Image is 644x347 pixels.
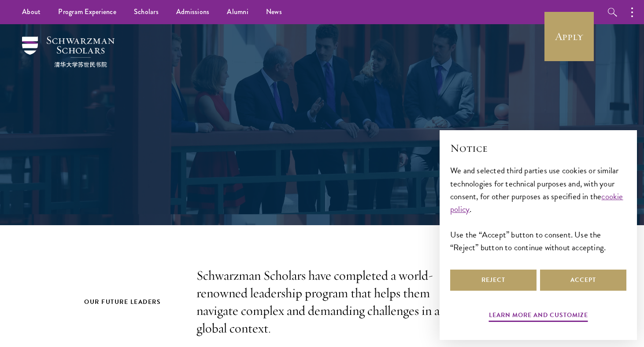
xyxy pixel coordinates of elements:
[450,190,623,216] a: cookie policy
[489,310,588,323] button: Learn more and customize
[544,12,594,61] a: Apply
[450,270,537,291] button: Reject
[450,164,626,253] div: We and selected third parties use cookies or similar technologies for technical purposes and, wit...
[196,267,448,337] p: Schwarzman Scholars have completed a world-renowned leadership program that helps them navigate c...
[540,270,626,291] button: Accept
[450,141,626,156] h2: Notice
[84,296,179,307] h2: Our Future Leaders
[22,37,115,67] img: Schwarzman Scholars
